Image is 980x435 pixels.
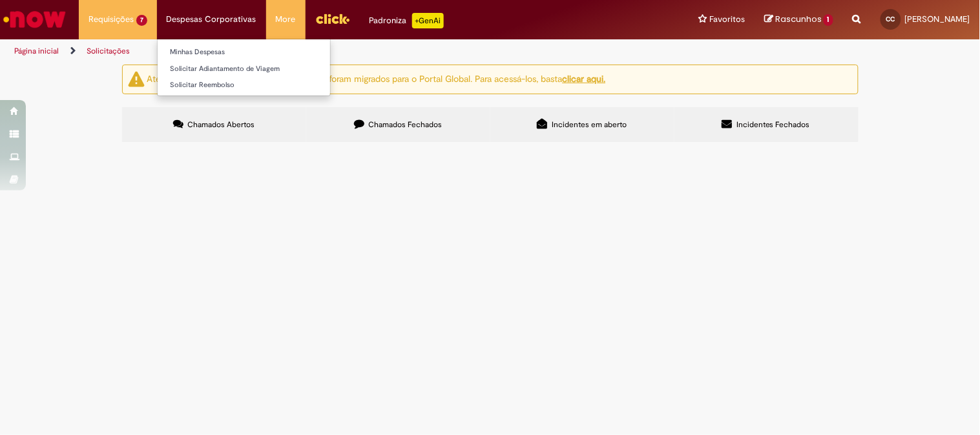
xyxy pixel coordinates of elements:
[147,73,606,85] ng-bind-html: Atenção: alguns chamados relacionados a T.I foram migrados para o Portal Global. Para acessá-los,...
[886,15,895,23] span: CC
[158,45,330,59] a: Minhas Despesas
[158,62,330,76] a: Solicitar Adiantamento de Viagem
[824,14,833,26] span: 1
[1,6,68,32] img: ServiceNow
[158,78,330,92] a: Solicitar Reembolso
[136,15,147,26] span: 7
[905,14,970,25] span: [PERSON_NAME]
[10,39,643,63] ul: Trilhas de página
[187,119,255,130] span: Chamados Abertos
[87,46,130,56] a: Solicitações
[736,119,810,130] span: Incidentes Fechados
[764,14,833,26] a: Rascunhos
[315,9,350,28] img: click_logo_yellow_360x200.png
[709,13,745,26] span: Favoritos
[775,13,822,25] span: Rascunhos
[89,13,134,26] span: Requisições
[563,73,606,85] a: clicar aqui.
[14,46,59,56] a: Página inicial
[157,39,331,96] ul: Despesas Corporativas
[167,13,256,26] span: Despesas Corporativas
[412,13,444,28] p: +GenAi
[368,119,442,130] span: Chamados Fechados
[552,119,627,130] span: Incidentes em aberto
[276,13,296,26] span: More
[370,13,444,28] div: Padroniza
